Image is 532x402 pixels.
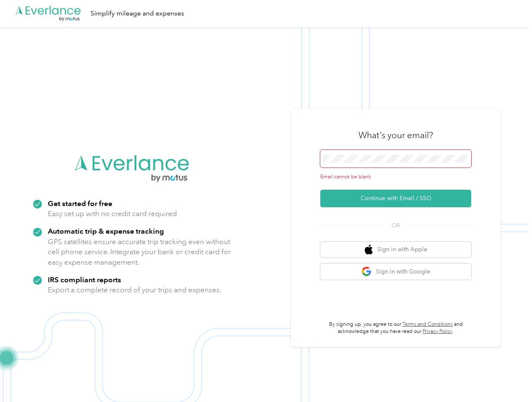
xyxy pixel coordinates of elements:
strong: Automatic trip & expense tracking [48,227,164,235]
p: Easy set up with no credit card required [48,209,177,219]
img: apple logo [365,245,373,255]
button: Continue with Email / SSO [320,190,471,207]
button: apple logoSign in with Apple [320,242,471,258]
div: Email cannot be blank [320,173,471,181]
a: Terms and Conditions [402,321,453,327]
p: GPS satellites ensure accurate trip tracking even without cell phone service. Integrate your bank... [48,237,231,268]
a: Privacy Policy [423,328,452,335]
p: Export a complete record of your trips and expenses. [48,285,221,295]
strong: Get started for free [48,199,112,208]
div: Simplify mileage and expenses [91,8,184,19]
h3: What's your email? [358,129,433,141]
p: By signing up, you agree to our and acknowledge that you have read our . [320,321,471,335]
span: OR [381,221,410,230]
button: google logoSign in with Google [320,263,471,280]
img: google logo [361,266,372,277]
strong: IRS compliant reports [48,275,121,284]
